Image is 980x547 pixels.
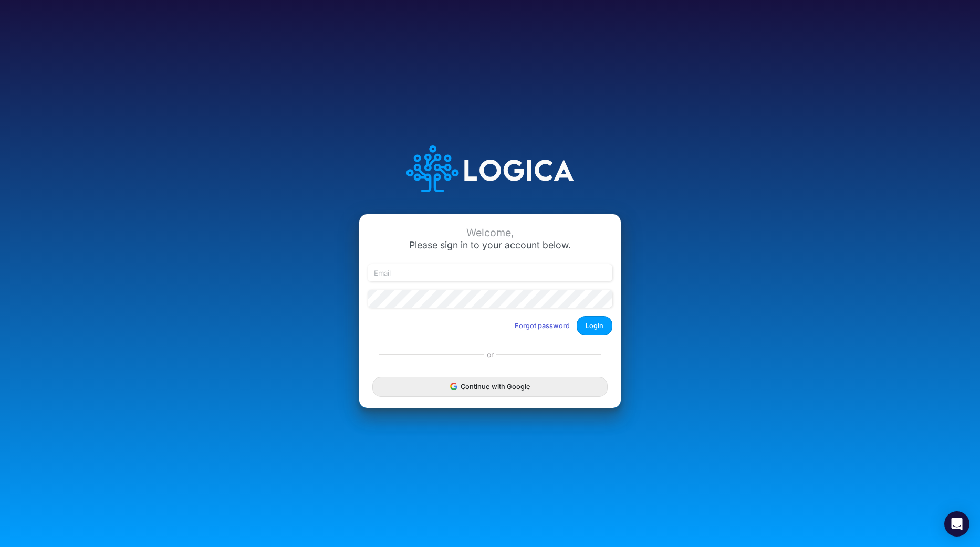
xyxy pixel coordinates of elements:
[368,227,612,239] div: Welcome,
[409,239,571,250] span: Please sign in to your account below.
[577,316,612,335] button: Login
[368,264,612,282] input: Email
[372,377,608,396] button: Continue with Google
[944,511,969,537] div: Open Intercom Messenger
[508,317,577,334] button: Forgot password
